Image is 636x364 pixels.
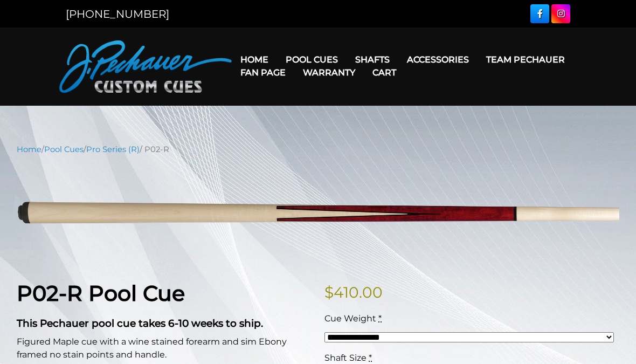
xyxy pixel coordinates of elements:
a: Accessories [398,46,478,73]
img: P02-N-1.png [17,163,619,264]
a: Home [17,145,42,154]
span: Cue Weight [324,313,376,324]
a: Team Pechauer [478,46,573,73]
a: [PHONE_NUMBER] [66,8,169,20]
strong: P02-R Pool Cue [17,280,185,306]
a: Pool Cues [277,46,347,73]
nav: Breadcrumb [17,143,619,155]
a: Home [232,46,277,73]
img: Pechauer Custom Cues [59,40,232,93]
a: Warranty [294,59,364,86]
p: Figured Maple cue with a wine stained forearm and sim Ebony framed no stain points and handle. [17,335,312,361]
span: Shaft Size [324,353,367,363]
abbr: required [369,353,372,363]
a: Pro Series (R) [86,145,140,154]
a: Shafts [347,46,398,73]
strong: This Pechauer pool cue takes 6-10 weeks to ship. [17,317,263,329]
span: $ [324,283,334,301]
a: Fan Page [232,59,294,86]
bdi: 410.00 [324,283,383,301]
a: Pool Cues [44,145,84,154]
a: Cart [364,59,405,86]
abbr: required [378,313,382,324]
